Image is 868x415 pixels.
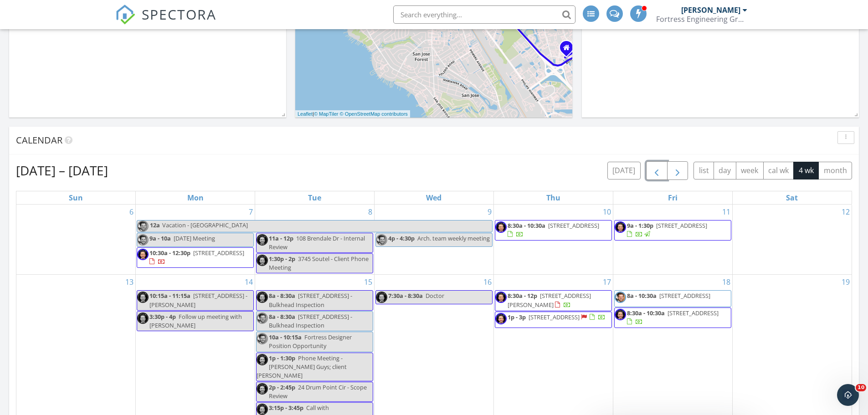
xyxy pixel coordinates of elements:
span: Vacation - [GEOGRAPHIC_DATA] [162,221,248,229]
span: 1p - 1:30p [269,354,295,362]
td: Go to July 10, 2025 [493,205,613,275]
a: 8:30a - 10:30a [STREET_ADDRESS] [508,221,599,238]
button: week [736,162,764,179]
a: Go to July 9, 2025 [486,205,493,219]
img: 703a034f23ae4996ade8c5bf15100df7.jpeg [137,234,149,246]
span: 8:30a - 10:30a [508,221,545,230]
span: 4p - 4:30p [388,234,415,242]
button: month [818,162,852,179]
span: 24 Drum Point Cir - Scope Review [269,383,367,400]
a: Tuesday [306,191,323,204]
span: 10a - 10:15a [269,333,302,341]
a: Go to July 17, 2025 [601,275,613,289]
span: 9a - 10a [149,234,171,242]
span: [STREET_ADDRESS] [659,292,710,300]
a: Leaflet [298,111,313,117]
span: [STREET_ADDRESS] [656,221,707,230]
span: 8:30a - 10:30a [627,309,665,317]
a: Wednesday [424,191,443,204]
a: 8:30a - 12p [STREET_ADDRESS][PERSON_NAME] [508,292,591,308]
img: 703a034f23ae4996ade8c5bf15100df7.jpeg [615,292,626,303]
span: 1p - 3p [508,313,526,321]
span: Calendar [16,134,62,146]
td: Go to July 6, 2025 [16,205,136,275]
a: Friday [666,191,679,204]
span: 2p - 2:45p [269,383,295,391]
a: 8a - 10:30a [STREET_ADDRESS] [614,290,731,307]
img: 58437b2c5169473c8fa267f02d2a0aeb.jpeg [615,221,626,233]
span: Phone Meeting - [PERSON_NAME] Guys; client [PERSON_NAME] [257,354,347,379]
div: 6622 Southpoint Dr S, Jacksonville Fl 32216 [566,47,572,53]
img: 58437b2c5169473c8fa267f02d2a0aeb.jpeg [137,292,149,303]
a: © OpenStreetMap contributors [340,111,408,117]
span: 8a - 8:30a [269,292,295,300]
img: 58437b2c5169473c8fa267f02d2a0aeb.jpeg [495,221,507,233]
span: Fortress Designer Position Opportunity [269,333,352,350]
a: Go to July 8, 2025 [366,205,374,219]
a: © MapTiler [314,111,339,117]
a: Go to July 6, 2025 [128,205,135,219]
td: Go to July 11, 2025 [613,205,732,275]
button: Next [667,161,688,180]
a: 9a - 1:30p [STREET_ADDRESS] [627,221,707,238]
span: [STREET_ADDRESS] - Bulkhead Inspection [269,292,352,308]
button: 4 wk [793,162,819,179]
img: 703a034f23ae4996ade8c5bf15100df7.jpeg [257,333,268,344]
a: Go to July 7, 2025 [247,205,255,219]
span: 7:30a - 8:30a [388,292,423,300]
img: 58437b2c5169473c8fa267f02d2a0aeb.jpeg [137,249,149,260]
img: 58437b2c5169473c8fa267f02d2a0aeb.jpeg [257,383,268,395]
span: 8a - 8:30a [269,313,295,321]
span: [DATE] Meeting [174,234,215,242]
span: [STREET_ADDRESS] - [PERSON_NAME] [149,292,247,308]
a: Go to July 19, 2025 [840,275,852,289]
a: Go to July 12, 2025 [840,205,852,219]
a: Monday [185,191,205,204]
img: 58437b2c5169473c8fa267f02d2a0aeb.jpeg [376,292,387,303]
a: 8a - 10:30a [STREET_ADDRESS] [627,292,712,300]
span: 3:30p - 4p [149,313,176,321]
span: 10:15a - 11:15a [149,292,190,300]
span: [STREET_ADDRESS] - Bulkhead Inspection [269,313,352,329]
td: Go to July 9, 2025 [375,205,494,275]
span: 3745 Soutel - Client Phone Meeting [269,255,369,272]
a: Saturday [784,191,800,204]
span: SPECTORA [142,5,216,24]
a: 10:30a - 12:30p [STREET_ADDRESS] [137,247,254,268]
span: 1:30p - 2p [269,255,295,263]
td: Go to July 7, 2025 [136,205,255,275]
button: day [714,162,736,179]
img: 703a034f23ae4996ade8c5bf15100df7.jpeg [376,234,387,246]
a: Thursday [544,191,562,204]
a: Go to July 16, 2025 [482,275,493,289]
span: 9a - 1:30p [627,221,653,230]
img: 58437b2c5169473c8fa267f02d2a0aeb.jpeg [495,313,507,324]
a: Go to July 13, 2025 [123,275,135,289]
a: Go to July 18, 2025 [720,275,732,289]
span: 108 Brendale Dr - Internal Review [269,234,365,251]
a: Go to July 11, 2025 [720,205,732,219]
div: | [295,110,410,118]
span: [STREET_ADDRESS] [193,249,244,257]
iframe: Intercom live chat [837,384,859,406]
a: Sunday [67,191,85,204]
a: 8:30a - 10:30a [STREET_ADDRESS] [614,307,731,328]
div: Fortress Engineering Group LLC [656,15,747,24]
span: [STREET_ADDRESS] [548,221,599,230]
img: 58437b2c5169473c8fa267f02d2a0aeb.jpeg [495,292,507,303]
span: 11a - 12p [269,234,293,242]
img: 58437b2c5169473c8fa267f02d2a0aeb.jpeg [615,309,626,320]
a: 8:30a - 12p [STREET_ADDRESS][PERSON_NAME] [495,290,612,311]
div: [PERSON_NAME] [681,5,740,15]
img: The Best Home Inspection Software - Spectora [115,5,135,25]
h2: [DATE] – [DATE] [16,161,108,179]
img: 58437b2c5169473c8fa267f02d2a0aeb.jpeg [257,234,268,246]
img: 58437b2c5169473c8fa267f02d2a0aeb.jpeg [257,255,268,266]
a: 10:30a - 12:30p [STREET_ADDRESS] [149,249,244,266]
input: Search everything... [393,5,575,24]
td: Go to July 12, 2025 [732,205,852,275]
a: Go to July 10, 2025 [601,205,613,219]
a: Go to July 15, 2025 [362,275,374,289]
a: 1p - 3p [STREET_ADDRESS] [508,313,606,321]
span: Doctor [426,292,444,300]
